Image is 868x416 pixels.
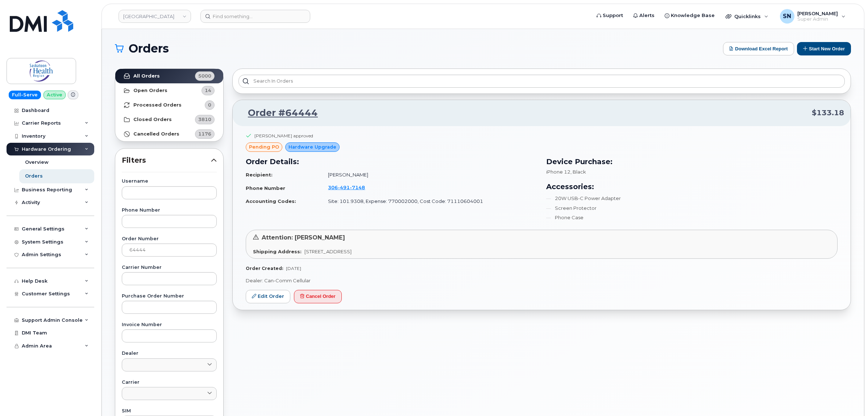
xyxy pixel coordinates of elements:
span: 306 [328,184,365,190]
strong: Recipient: [246,172,273,178]
button: Cancel Order [294,290,342,303]
a: Closed Orders3810 [115,112,223,127]
a: Order #64444 [239,107,318,120]
span: 3810 [198,116,211,123]
li: Phone Case [546,214,838,221]
a: Cancelled Orders1176 [115,127,223,141]
label: Username [122,179,217,184]
strong: Phone Number [246,185,285,191]
span: 14 [205,87,211,94]
h3: Device Purchase: [546,156,838,167]
span: pending PO [249,143,279,150]
button: Start New Order [797,42,851,55]
span: Attention: [PERSON_NAME] [262,234,345,241]
a: Edit Order [246,290,290,303]
span: [DATE] [286,266,301,271]
span: 1176 [198,130,211,137]
span: 491 [338,184,350,190]
input: Search in orders [238,75,845,88]
strong: Shipping Address: [253,249,302,254]
button: Download Excel Report [723,42,794,55]
h3: Order Details: [246,156,537,167]
strong: Processed Orders [133,102,182,108]
span: iPhone 12 [546,169,570,175]
label: Invoice Number [122,323,217,327]
span: , Black [570,169,586,175]
span: 5000 [198,72,211,79]
strong: Cancelled Orders [133,131,179,137]
strong: Order Created: [246,266,283,271]
label: Carrier [122,380,217,385]
label: SIM [122,409,217,413]
p: Dealer: Can-Comm Cellular [246,277,838,284]
strong: All Orders [133,73,160,79]
label: Purchase Order Number [122,294,217,299]
td: [PERSON_NAME] [321,169,537,181]
label: Phone Number [122,208,217,213]
label: Carrier Number [122,265,217,270]
h3: Accessories: [546,181,838,192]
span: [STREET_ADDRESS] [304,249,352,254]
li: 20W USB-C Power Adapter [546,195,838,202]
label: Order Number [122,237,217,241]
a: Open Orders14 [115,83,223,98]
td: Site: 101.9308, Expense: 770002000, Cost Code: 71110604001 [321,195,537,208]
a: Processed Orders0 [115,98,223,112]
span: Orders [129,43,169,54]
strong: Open Orders [133,88,167,93]
iframe: Messenger Launcher [836,384,863,411]
div: [PERSON_NAME] approved [254,133,313,139]
label: Dealer [122,351,217,356]
a: All Orders5000 [115,69,223,83]
a: 3064917148 [328,184,374,190]
span: 0 [208,101,211,108]
span: Hardware Upgrade [288,143,336,150]
li: Screen Protector [546,205,838,212]
span: $133.18 [812,108,844,118]
span: 7148 [350,184,365,190]
span: Filters [122,155,211,166]
strong: Accounting Codes: [246,198,296,204]
strong: Closed Orders [133,117,172,122]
